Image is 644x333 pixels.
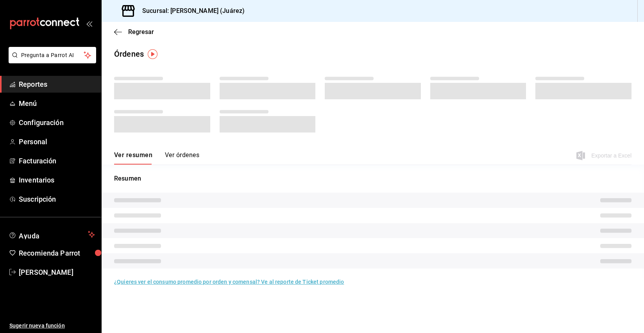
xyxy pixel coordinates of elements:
img: Tooltip marker [148,49,157,59]
button: open_drawer_menu [86,20,92,27]
span: Ayuda [19,230,85,239]
span: Reportes [19,79,95,90]
span: Regresar [128,28,154,36]
span: Pregunta a Parrot AI [21,51,84,59]
button: Ver resumen [114,151,152,165]
div: navigation tabs [114,151,199,165]
span: Inventarios [19,175,95,185]
a: Pregunta a Parrot AI [5,57,96,65]
span: Recomienda Parrot [19,248,95,258]
button: Ver órdenes [165,151,199,165]
h3: Sucursal: [PERSON_NAME] (Juárez) [136,6,245,16]
span: Configuración [19,117,95,128]
button: Regresar [114,28,154,36]
button: Pregunta a Parrot AI [9,47,96,63]
span: [PERSON_NAME] [19,267,95,277]
span: Menú [19,98,95,109]
span: Personal [19,136,95,147]
a: ¿Quieres ver el consumo promedio por orden y comensal? Ve al reporte de Ticket promedio [114,279,344,285]
span: Suscripción [19,194,95,204]
span: Sugerir nueva función [9,322,95,330]
p: Resumen [114,174,631,183]
div: Órdenes [114,48,144,60]
span: Facturación [19,156,95,166]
